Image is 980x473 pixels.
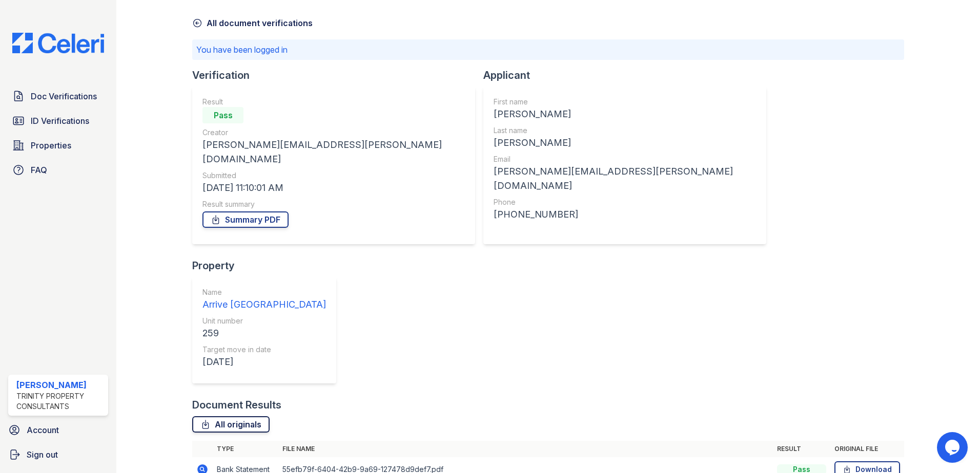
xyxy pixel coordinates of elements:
[192,398,281,412] div: Document Results
[16,379,104,391] div: [PERSON_NAME]
[202,297,326,312] div: Arrive [GEOGRAPHIC_DATA]
[494,154,756,164] div: Email
[16,391,104,412] div: Trinity Property Consultants
[192,259,344,273] div: Property
[27,424,59,436] span: Account
[202,211,289,228] a: Summary PDF
[494,207,756,222] div: [PHONE_NUMBER]
[31,164,47,176] span: FAQ
[27,448,58,461] span: Sign out
[31,139,71,152] span: Properties
[202,345,326,355] div: Target move in date
[8,111,108,131] a: ID Verifications
[830,441,904,457] th: Original file
[202,127,465,138] div: Creator
[278,441,773,457] th: File name
[213,441,278,457] th: Type
[202,355,326,369] div: [DATE]
[494,197,756,207] div: Phone
[202,170,465,181] div: Submitted
[937,432,970,463] iframe: chat widget
[4,444,112,465] a: Sign out
[494,97,756,107] div: First name
[202,326,326,340] div: 259
[4,420,112,440] a: Account
[202,199,465,209] div: Result summary
[202,287,326,312] a: Name Arrive [GEOGRAPHIC_DATA]
[4,33,112,53] img: CE_Logo_Blue-a8612792a0a2168367f1c8372b55b34899dd931a85d93a1a3d3e32e68fde9ad4.png
[202,181,465,195] div: [DATE] 11:10:01 AM
[483,68,774,82] div: Applicant
[196,44,900,56] p: You have been logged in
[8,86,108,106] a: Doc Verifications
[773,441,830,457] th: Result
[494,125,756,136] div: Last name
[192,416,270,433] a: All originals
[494,107,756,121] div: [PERSON_NAME]
[192,17,313,29] a: All document verifications
[494,164,756,193] div: [PERSON_NAME][EMAIL_ADDRESS][PERSON_NAME][DOMAIN_NAME]
[202,138,465,166] div: [PERSON_NAME][EMAIL_ADDRESS][PERSON_NAME][DOMAIN_NAME]
[494,136,756,150] div: [PERSON_NAME]
[202,287,326,297] div: Name
[192,68,483,82] div: Verification
[8,160,108,180] a: FAQ
[31,115,89,127] span: ID Verifications
[31,90,97,102] span: Doc Verifications
[202,107,243,123] div: Pass
[8,135,108,156] a: Properties
[202,316,326,326] div: Unit number
[202,97,465,107] div: Result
